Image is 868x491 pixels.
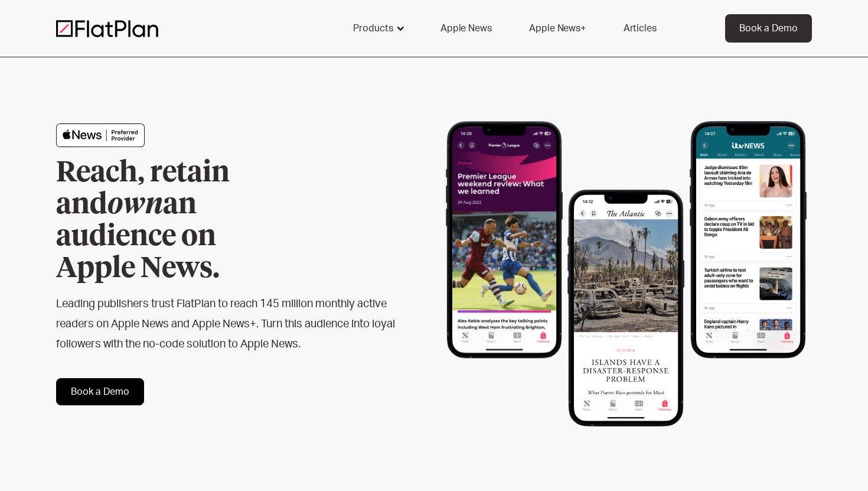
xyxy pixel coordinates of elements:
[107,191,163,219] em: own
[339,14,417,43] div: Products
[725,14,812,43] a: Book a Demo
[739,21,798,35] div: Book a Demo
[609,14,671,43] a: Articles
[515,14,599,43] a: Apple News+
[56,294,396,355] h2: Leading publishers trust FlatPlan to reach 145 million monthly active readers on Apple News and A...
[56,157,298,285] h1: Reach, retain and an audience on Apple News.
[426,14,505,43] a: Apple News
[353,21,393,35] div: Products
[56,378,144,405] a: Book a Demo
